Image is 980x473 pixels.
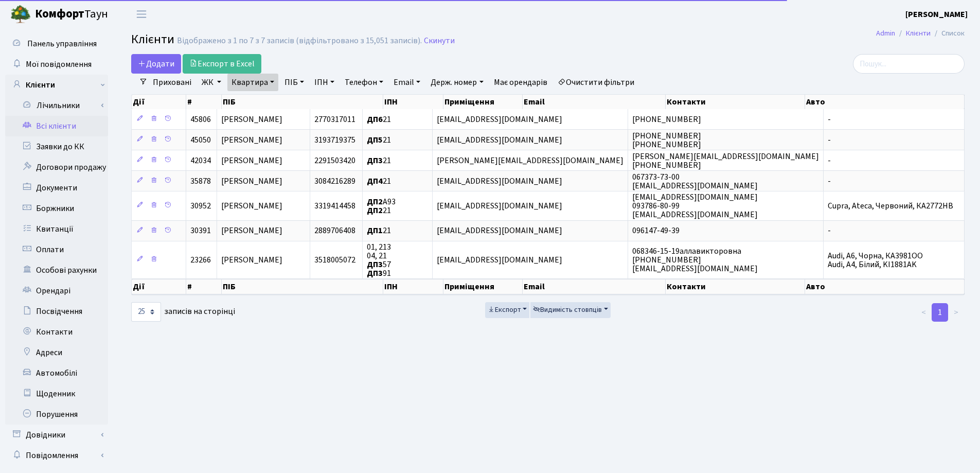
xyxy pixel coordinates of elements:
[221,254,282,266] span: [PERSON_NAME]
[931,28,965,39] li: Список
[905,8,968,21] a: [PERSON_NAME]
[437,254,562,266] span: [EMAIL_ADDRESS][DOMAIN_NAME]
[828,225,831,237] span: -
[367,225,383,237] b: ДП1
[131,54,181,74] a: Додати
[367,114,391,125] span: 21
[5,260,108,281] a: Особові рахунки
[341,74,387,91] a: Телефон
[190,200,211,212] span: 30952
[666,279,805,294] th: Контакти
[190,134,211,146] span: 45050
[632,151,819,171] span: [PERSON_NAME][EMAIL_ADDRESS][DOMAIN_NAME] [PHONE_NUMBER]
[5,363,108,383] a: Автомобілі
[437,200,562,212] span: [EMAIL_ADDRESS][DOMAIN_NAME]
[314,254,355,266] span: 3518005072
[5,33,108,54] a: Панель управління
[367,268,383,279] b: ДП3
[221,114,282,125] span: [PERSON_NAME]
[437,134,562,146] span: [EMAIL_ADDRESS][DOMAIN_NAME]
[424,36,455,46] a: Скинути
[932,303,948,322] a: 1
[861,23,980,44] nav: breadcrumb
[367,155,383,166] b: ДП3
[227,74,278,91] a: Квартира
[12,95,108,116] a: Лічильники
[367,134,383,146] b: ДП5
[5,383,108,404] a: Щоденник
[554,74,638,91] a: Очистити фільтри
[190,176,211,187] span: 35878
[443,95,523,109] th: Приміщення
[138,58,174,69] span: Додати
[367,196,383,207] b: ДП2
[523,95,665,109] th: Email
[367,155,391,166] span: 21
[367,176,383,187] b: ДП4
[490,74,551,91] a: Має орендарів
[131,30,174,48] span: Клієнти
[280,74,308,91] a: ПІБ
[131,302,161,322] select: записів на сторінці
[632,114,701,125] span: [PHONE_NUMBER]
[221,155,282,166] span: [PERSON_NAME]
[389,74,424,91] a: Email
[132,95,186,109] th: Дії
[523,279,665,294] th: Email
[190,254,211,266] span: 23266
[485,302,530,318] button: Експорт
[828,200,953,212] span: Cupra, Ateca, Червоний, КА2772НВ
[906,28,931,39] a: Клієнти
[437,225,562,237] span: [EMAIL_ADDRESS][DOMAIN_NAME]
[367,176,391,187] span: 21
[190,155,211,166] span: 42034
[5,178,108,198] a: Документи
[488,305,521,315] span: Експорт
[35,6,84,22] b: Комфорт
[426,74,487,91] a: Держ. номер
[5,445,108,466] a: Повідомлення
[177,36,422,46] div: Відображено з 1 по 7 з 7 записів (відфільтровано з 15,051 записів).
[198,74,225,91] a: ЖК
[5,136,108,157] a: Заявки до КК
[221,134,282,146] span: [PERSON_NAME]
[443,279,523,294] th: Приміщення
[828,176,831,187] span: -
[367,205,383,216] b: ДП2
[632,171,758,191] span: 067373-73-00 [EMAIL_ADDRESS][DOMAIN_NAME]
[533,305,602,315] span: Видимість стовпців
[314,225,355,237] span: 2889706408
[222,95,383,109] th: ПІБ
[221,176,282,187] span: [PERSON_NAME]
[310,74,338,91] a: ІПН
[367,134,391,146] span: 21
[132,279,186,294] th: Дії
[131,302,235,322] label: записів на сторінці
[5,54,108,75] a: Мої повідомлення
[367,225,391,237] span: 21
[314,155,355,166] span: 2291503420
[805,95,965,109] th: Авто
[632,246,758,274] span: 068346-15-19аллавикторовна [PHONE_NUMBER] [EMAIL_ADDRESS][DOMAIN_NAME]
[5,198,108,219] a: Боржники
[5,301,108,322] a: Посвідчення
[190,114,211,125] span: 45806
[437,114,562,125] span: [EMAIL_ADDRESS][DOMAIN_NAME]
[828,155,831,166] span: -
[828,114,831,125] span: -
[35,6,108,23] span: Таун
[632,191,758,220] span: [EMAIL_ADDRESS][DOMAIN_NAME] 093786-80-99 [EMAIL_ADDRESS][DOMAIN_NAME]
[129,6,154,23] button: Переключити навігацію
[828,134,831,146] span: -
[314,134,355,146] span: 3193719375
[5,342,108,363] a: Адреси
[383,279,443,294] th: ІПН
[853,54,965,74] input: Пошук...
[10,4,31,25] img: logo.png
[183,54,261,74] a: Експорт в Excel
[186,279,222,294] th: #
[222,279,383,294] th: ПІБ
[5,322,108,342] a: Контакти
[383,95,443,109] th: ІПН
